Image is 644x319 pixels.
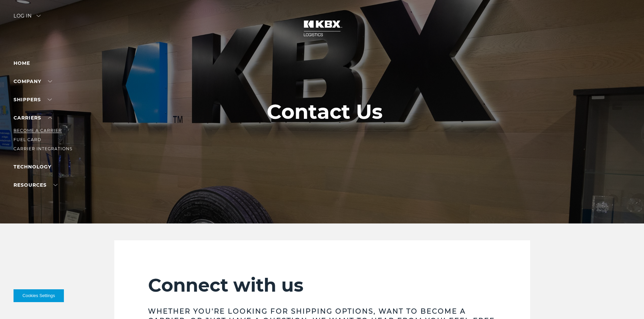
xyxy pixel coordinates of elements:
[148,274,496,296] h2: Connect with us
[37,15,41,17] img: arrow
[14,137,41,142] a: Fuel Card
[14,97,52,103] a: SHIPPERS
[14,60,30,66] a: Home
[14,146,72,151] a: Carrier Integrations
[14,182,57,188] a: RESOURCES
[14,164,51,170] a: Technology
[14,128,62,133] a: Become a Carrier
[14,115,52,121] a: Carriers
[14,78,52,84] a: Company
[14,14,41,23] div: Log in
[297,14,348,43] img: kbx logo
[14,289,64,302] button: Cookies Settings
[267,100,383,123] h1: Contact Us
